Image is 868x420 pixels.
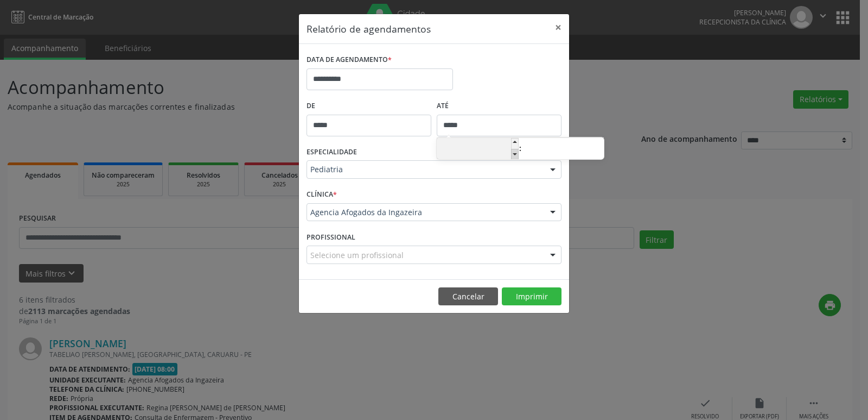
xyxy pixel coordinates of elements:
label: DATA DE AGENDAMENTO [307,52,392,68]
button: Cancelar [438,287,498,306]
button: Imprimir [502,287,561,306]
span: : [519,137,522,159]
label: ATÉ [437,98,561,115]
label: De [307,98,431,115]
h5: Relatório de agendamentos [307,22,431,36]
span: Selecione um profissional [310,249,404,261]
label: ESPECIALIDADE [307,144,357,161]
button: Close [547,14,569,41]
span: Pediatria [310,164,539,175]
span: Agencia Afogados da Ingazeira [310,207,539,218]
input: Hour [437,139,519,160]
label: CLÍNICA [307,186,337,203]
input: Minute [522,139,604,160]
label: PROFISSIONAL [307,229,355,246]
